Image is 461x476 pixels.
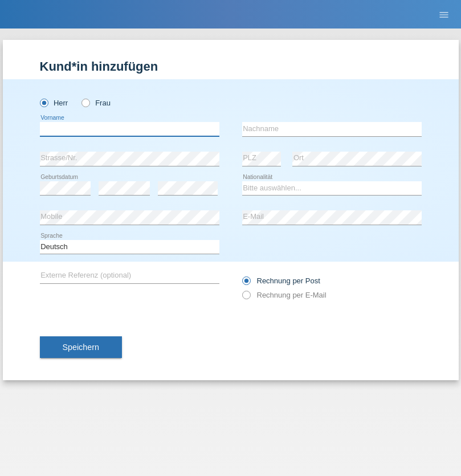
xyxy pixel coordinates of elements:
h1: Kund*in hinzufügen [40,59,422,74]
input: Herr [40,99,47,106]
label: Herr [40,99,68,107]
i: menu [438,9,450,21]
button: Speichern [40,336,122,358]
input: Frau [81,99,89,106]
input: Rechnung per Post [242,276,250,291]
label: Rechnung per Post [242,276,320,285]
input: Rechnung per E-Mail [242,291,250,305]
label: Frau [81,99,111,107]
a: menu [433,11,455,18]
span: Speichern [63,343,99,352]
label: Rechnung per E-Mail [242,291,327,299]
